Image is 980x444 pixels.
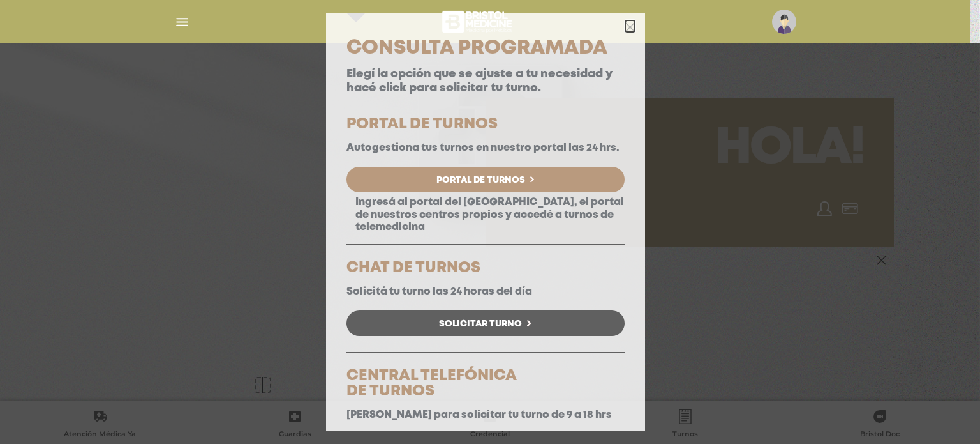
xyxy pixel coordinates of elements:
p: Elegí la opción que se ajuste a tu necesidad y hacé click para solicitar tu turno. [346,68,625,95]
p: Autogestiona tus turnos en nuestro portal las 24 hrs. [346,142,625,154]
span: Portal de Turnos [436,176,525,185]
p: Solicitá tu turno las 24 horas del día [346,286,625,298]
span: Solicitar Turno [439,319,522,328]
h5: CENTRAL TELEFÓNICA DE TURNOS [346,369,625,399]
a: Solicitar Turno [346,310,625,336]
h5: CHAT DE TURNOS [346,261,625,276]
span: Consulta Programada [346,40,607,57]
a: Portal de Turnos [346,167,625,192]
h5: PORTAL DE TURNOS [346,117,625,132]
p: Ingresá al portal del [GEOGRAPHIC_DATA], el portal de nuestros centros propios y accedé a turnos ... [346,196,625,233]
p: [PERSON_NAME] para solicitar tu turno de 9 a 18 hrs [346,409,625,421]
